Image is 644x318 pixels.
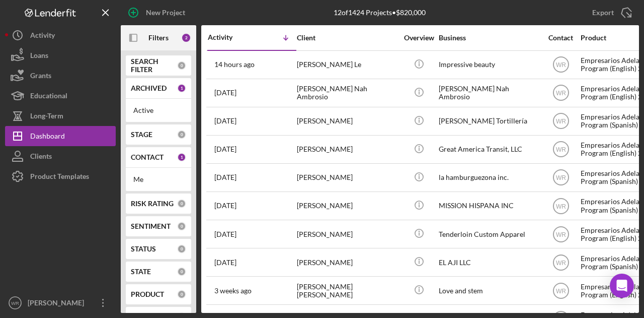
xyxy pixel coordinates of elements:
div: 0 [177,290,186,299]
time: 2025-08-11 23:35 [214,259,236,267]
time: 2025-08-12 19:41 [214,202,236,210]
div: 0 [177,267,186,276]
div: Educational [30,86,67,108]
div: Grants [30,66,51,88]
b: STAGE [131,131,152,139]
div: 0 [177,244,186,253]
b: CONTACT [131,153,164,161]
b: ARCHIVED [131,84,167,92]
div: Activity [30,25,55,48]
div: [PERSON_NAME] [297,164,397,191]
b: RISK RATING [131,200,174,208]
time: 2025-08-12 13:15 [214,230,236,238]
div: Loans [30,45,48,68]
div: 0 [177,199,186,208]
div: Contact [542,34,580,42]
div: [PERSON_NAME] [297,136,397,163]
div: Overview [400,34,438,42]
text: WR [556,259,566,266]
div: la hamburguezona inc. [439,164,539,191]
div: Open Intercom Messenger [610,274,634,298]
div: Tenderloin Custom Apparel [439,221,539,247]
button: Long-Term [5,106,116,126]
b: Filters [148,34,169,42]
div: New Project [146,3,185,23]
button: Export [582,3,639,23]
button: WR[PERSON_NAME] [5,293,116,313]
div: Activity [208,33,252,41]
div: [PERSON_NAME] Nah Ambrosio [439,80,539,106]
div: Export [592,3,614,23]
div: [PERSON_NAME] Nah Ambrosio [297,80,397,106]
div: [PERSON_NAME] [PERSON_NAME] [297,277,397,304]
text: WR [556,118,566,125]
time: 2025-08-24 06:24 [214,89,236,97]
div: 0 [177,222,186,231]
b: PRODUCT [131,290,164,298]
text: WR [556,203,566,210]
button: New Project [121,3,195,23]
button: Loans [5,45,116,66]
button: Product Templates [5,166,116,186]
div: EL AJI LLC [439,249,539,276]
div: Clients [30,146,52,169]
button: Clients [5,146,116,166]
button: Dashboard [5,126,116,146]
div: [PERSON_NAME] [297,108,397,135]
text: WR [556,174,566,181]
time: 2025-08-20 04:41 [214,117,236,125]
div: 0 [177,130,186,139]
div: [PERSON_NAME] [297,249,397,276]
div: [PERSON_NAME] Tortillería [439,108,539,135]
button: Educational [5,86,116,106]
div: Me [133,175,184,183]
text: WR [556,146,566,153]
div: [PERSON_NAME] Le [297,51,397,78]
text: WR [556,61,566,69]
div: 1 [177,153,186,162]
time: 2025-08-13 19:21 [214,173,236,181]
time: 2025-08-25 07:00 [214,60,255,69]
button: Activity [5,25,116,45]
div: MISSION HISPANA INC [439,193,539,219]
b: STATE [131,268,151,276]
b: STATUS [131,245,156,253]
div: [PERSON_NAME] [297,221,397,247]
text: WR [556,287,566,294]
text: WR [556,231,566,238]
div: Business [439,34,539,42]
div: Product Templates [30,166,89,189]
button: Grants [5,66,116,86]
div: 12 of 1424 Projects • $820,000 [334,9,426,17]
text: WR [11,300,19,306]
div: 1 [177,84,186,93]
div: 0 [177,61,186,70]
div: Dashboard [30,126,65,149]
text: WR [556,90,566,97]
b: SEARCH FILTER [131,57,177,74]
div: Great America Transit, LLC [439,136,539,163]
div: Long-Term [30,106,63,129]
b: SENTIMENT [131,222,171,230]
time: 2025-08-06 21:59 [214,287,252,295]
div: Active [133,106,184,114]
div: Impressive beauty [439,51,539,78]
time: 2025-08-14 11:32 [214,145,236,153]
div: [PERSON_NAME] [25,293,91,315]
div: Love and stem [439,277,539,304]
div: 2 [181,33,191,43]
div: Client [297,34,397,42]
div: [PERSON_NAME] [297,193,397,219]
